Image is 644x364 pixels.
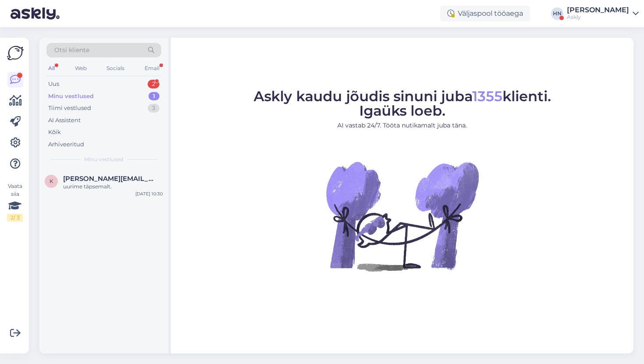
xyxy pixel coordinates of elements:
span: Otsi kliente [54,46,89,55]
span: k [50,178,53,184]
div: Väljaspool tööaega [440,6,530,21]
div: [PERSON_NAME] [567,7,629,14]
div: Socials [105,63,126,74]
div: Minu vestlused [48,92,94,101]
img: No Chat active [323,137,481,295]
div: Web [73,63,88,74]
div: [DATE] 10:30 [135,191,163,197]
div: 2 / 3 [7,214,23,222]
span: Askly kaudu jõudis sinuni juba klienti. Igaüks loeb. [254,88,551,119]
p: AI vastab 24/7. Tööta nutikamalt juba täna. [254,121,551,130]
div: 1 [149,92,159,101]
a: [PERSON_NAME]Askly [567,7,639,21]
div: Email [143,63,161,74]
div: Uus [48,80,59,88]
div: Kõik [48,128,61,137]
div: Arhiveeritud [48,140,84,149]
span: 1355 [472,88,502,105]
span: Minu vestlused [84,155,124,163]
div: 3 [148,104,159,113]
div: Tiimi vestlused [48,104,91,113]
div: Vaata siia [7,182,23,222]
div: Askly [567,14,629,21]
div: All [46,63,57,74]
div: HN [551,7,563,20]
div: uurime täpsemalt. [63,183,163,191]
div: 2 [148,80,159,88]
img: Askly Logo [7,45,24,61]
div: AI Assistent [48,116,81,125]
span: kristiina.laur@eestiloto.ee [63,175,154,183]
